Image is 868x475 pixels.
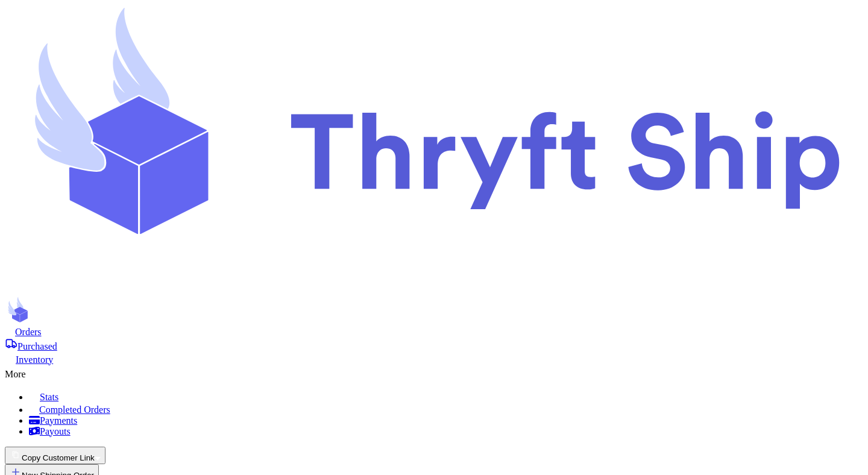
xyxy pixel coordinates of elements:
[5,326,863,338] a: Orders
[5,447,105,464] button: Copy Customer Link
[39,404,110,415] span: Completed Orders
[40,392,58,402] span: Stats
[29,426,863,437] a: Payouts
[29,403,863,415] a: Completed Orders
[15,327,42,337] span: Orders
[40,426,71,436] span: Payouts
[29,415,863,426] a: Payments
[16,354,53,365] span: Inventory
[29,389,863,403] a: Stats
[5,365,863,380] div: More
[17,341,57,351] span: Purchased
[5,352,863,365] a: Inventory
[5,338,863,352] a: Purchased
[40,415,77,426] span: Payments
